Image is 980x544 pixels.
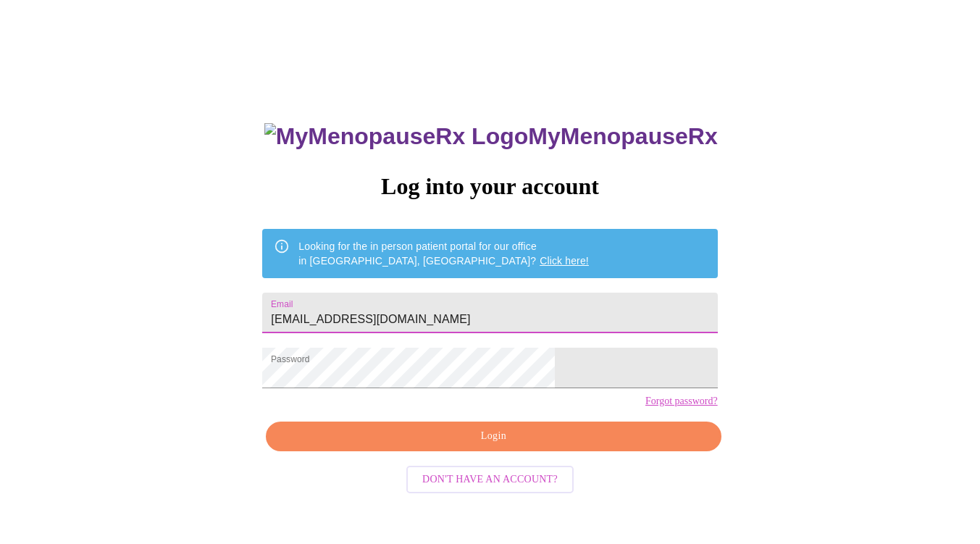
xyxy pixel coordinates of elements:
div: Looking for the in person patient portal for our office in [GEOGRAPHIC_DATA], [GEOGRAPHIC_DATA]? [298,233,589,274]
span: Login [282,427,704,445]
h3: MyMenopauseRx [264,123,718,150]
a: Don't have an account? [403,472,577,485]
a: Click here! [540,255,589,267]
button: Login [266,422,721,451]
span: Don't have an account? [422,471,558,489]
button: Don't have an account? [406,466,574,494]
a: Forgot password? [645,396,718,407]
img: MyMenopauseRx Logo [264,123,528,150]
h3: Log into your account [262,173,717,200]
